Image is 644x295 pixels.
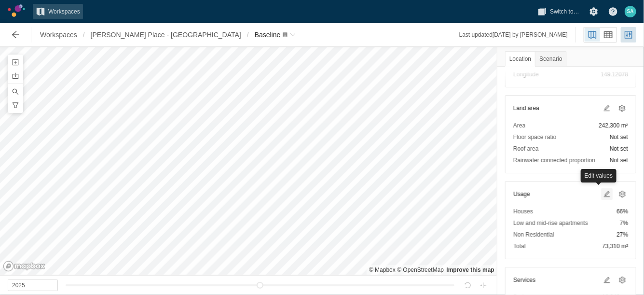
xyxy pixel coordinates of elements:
h3: Usage [513,189,530,199]
span: Workspaces [48,7,80,16]
span: / [80,27,88,42]
span: Low and mid-rise apartments [513,218,588,228]
a: [PERSON_NAME] Place - [GEOGRAPHIC_DATA] [88,27,244,42]
a: Grid view (Ctrl+Shift+2) [601,28,616,42]
span: Roof area [513,144,539,154]
a: Mapbox [369,267,396,273]
span: Total [513,241,525,251]
span: Non Residential [513,230,554,239]
button: Baseline [252,27,299,42]
span: Switch to… [550,7,579,16]
span: Longitude [513,70,539,79]
div: Edit values [581,169,617,183]
div: Scenario [535,51,566,67]
span: Workspaces [40,30,77,40]
div: SA [625,6,636,17]
button: Map view (Ctrl+Shift+1) [585,28,600,42]
span: Floor space ratio [513,132,556,142]
div: Location [505,51,535,67]
span: 66% [617,207,628,216]
a: Map feedback [447,267,494,273]
span: 242,300 m² [599,121,628,130]
span: Not set [610,144,628,154]
h3: Services [513,275,535,285]
nav: Breadcrumb [37,27,299,42]
span: 73,310 m² [602,241,628,251]
a: Mapbox logo [3,261,45,272]
h3: Land area [513,103,539,113]
span: 149.12078 [601,70,628,79]
span: / [244,27,252,42]
a: Workspaces [37,27,80,42]
span: 27% [617,230,628,239]
span: Not set [610,155,628,165]
span: Area [513,121,525,130]
span: Last updated [DATE] by [PERSON_NAME] [459,31,568,38]
span: Baseline [255,31,281,39]
a: OpenStreetMap [397,267,444,273]
span: Rainwater connected proportion [513,155,595,165]
span: 7% [620,218,628,228]
button: Switch to… [534,4,582,19]
span: Not set [610,132,628,142]
span: Houses [513,207,533,216]
span: [PERSON_NAME] Place - [GEOGRAPHIC_DATA] [91,30,241,40]
a: Workspaces [33,4,83,19]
